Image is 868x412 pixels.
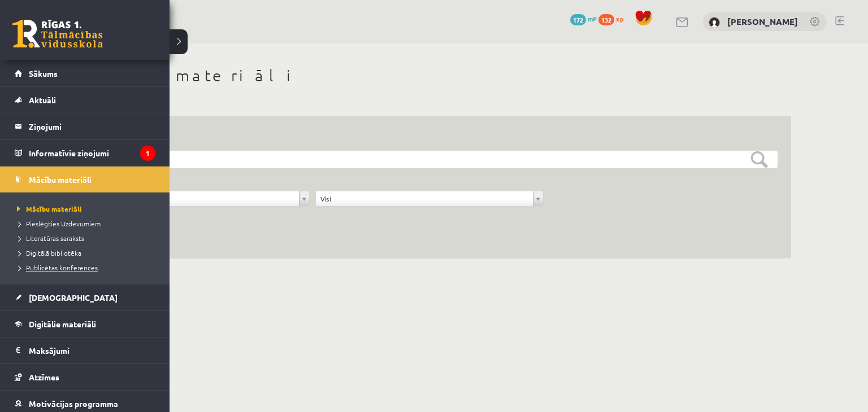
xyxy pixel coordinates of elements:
span: xp [616,14,623,23]
a: Publicētas konferences [14,262,158,273]
a: Atzīmes [15,364,155,390]
span: Visi [320,191,528,206]
span: Pieslēgties Uzdevumiem [14,219,101,228]
h3: Filtrs [81,129,764,144]
span: Motivācijas programma [29,398,118,409]
h1: Mācību materiāli [68,66,791,85]
a: Sākums [15,60,155,86]
span: Mācību materiāli [29,174,92,185]
a: Informatīvie ziņojumi1 [15,140,155,166]
i: 1 [140,146,155,161]
span: 132 [598,14,614,25]
a: 172 mP [570,14,597,23]
span: Mācību materiāli [14,204,82,213]
a: Ģeogrāfija [82,191,309,206]
a: Rīgas 1. Tālmācības vidusskola [12,20,103,48]
span: Digitālie materiāli [29,319,96,329]
span: [DEMOGRAPHIC_DATA] [29,292,118,303]
a: Mācību materiāli [14,204,158,214]
img: Marta Šarķe [709,17,720,28]
a: Ziņojumi [15,113,155,139]
a: Visi [316,191,543,206]
span: Literatūras saraksts [14,234,84,243]
a: Mācību materiāli [15,166,155,192]
a: Maksājumi [15,338,155,363]
span: 172 [570,14,586,25]
span: Sākums [29,68,58,78]
a: [DEMOGRAPHIC_DATA] [15,284,155,310]
span: Digitālā bibliotēka [14,248,81,257]
a: Aktuāli [15,87,155,113]
a: Digitālie materiāli [15,311,155,337]
span: Ģeogrāfija [86,191,294,206]
a: [PERSON_NAME] [727,16,798,27]
a: 132 xp [598,14,629,23]
legend: Ziņojumi [29,113,155,139]
legend: Informatīvie ziņojumi [29,140,155,166]
span: Publicētas konferences [14,263,98,272]
span: mP [588,14,597,23]
a: Digitālā bibliotēka [14,248,158,258]
span: Aktuāli [29,95,56,105]
legend: Maksājumi [29,338,155,363]
a: Pieslēgties Uzdevumiem [14,218,158,229]
a: Literatūras saraksts [14,233,158,243]
span: Atzīmes [29,372,59,382]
